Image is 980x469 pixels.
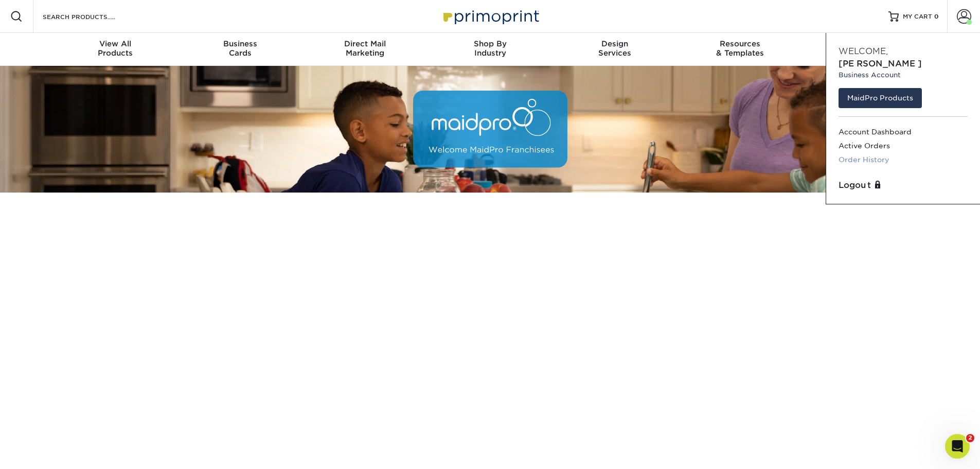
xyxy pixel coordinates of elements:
a: Direct MailMarketing [302,33,427,66]
div: Cards [177,39,302,58]
input: SEARCH PRODUCTS..... [42,10,142,23]
small: Business Account [839,70,968,80]
span: MY CART [903,12,932,21]
a: MaidPro Products [839,88,922,108]
span: Welcome, [839,46,888,56]
a: Active Orders [839,139,968,153]
img: Primoprint [439,5,542,27]
a: Contact& Support [803,33,928,66]
div: Services [553,39,678,58]
a: Logout [839,179,968,192]
iframe: Intercom live chat [945,434,970,459]
a: Shop ByIndustry [427,33,553,66]
a: DesignServices [553,33,678,66]
span: Contact [803,39,928,48]
a: Order History [839,153,968,167]
div: & Support [803,39,928,58]
span: [PERSON_NAME] [839,59,922,68]
div: Marketing [302,39,427,58]
div: Products [53,39,178,58]
span: Shop By [427,39,553,48]
span: Direct Mail [302,39,427,48]
span: View All [53,39,178,48]
a: View AllProducts [53,33,178,66]
span: Design [553,39,678,48]
div: Industry [427,39,553,58]
img: MaidPro [413,91,567,168]
a: Resources& Templates [678,33,803,66]
span: 2 [966,434,974,442]
div: & Templates [678,39,803,58]
a: Account Dashboard [839,125,968,139]
span: Business [177,39,302,48]
span: 0 [934,13,939,20]
span: Resources [678,39,803,48]
a: BusinessCards [177,33,302,66]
